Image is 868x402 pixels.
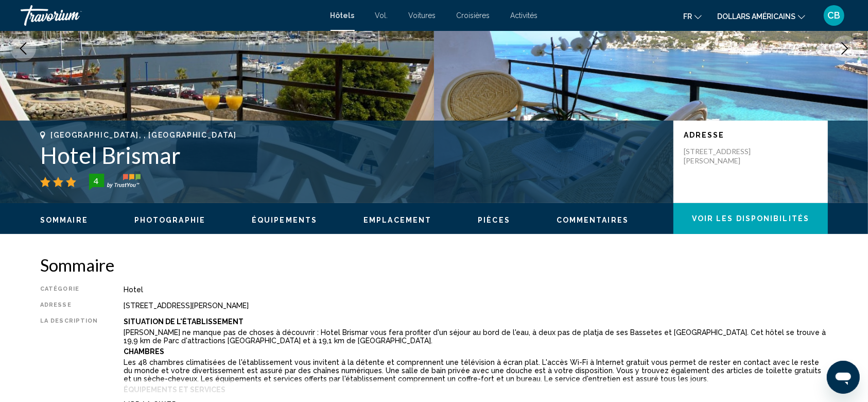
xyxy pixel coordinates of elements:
[557,216,629,224] span: Commentaires
[40,286,98,294] div: Catégorie
[124,347,164,356] b: Chambres
[50,131,237,139] span: [GEOGRAPHIC_DATA], , [GEOGRAPHIC_DATA]
[40,255,828,275] h2: Sommaire
[124,301,828,310] div: [STREET_ADDRESS][PERSON_NAME]
[134,216,205,224] span: Photographie
[252,215,317,225] button: Équipements
[683,9,702,24] button: Changer de langue
[717,12,795,21] font: dollars américains
[89,174,141,190] img: trustyou-badge-hor.svg
[821,5,847,26] button: Menu utilisateur
[86,175,107,187] div: 4
[21,5,320,26] a: Travorium
[124,286,828,294] div: Hotel
[40,215,88,225] button: Sommaire
[124,328,828,345] p: [PERSON_NAME] ne manque pas de choses à découvrir : Hotel Brismar vous fera profiter d'un séjour ...
[252,216,317,224] span: Équipements
[684,131,818,139] p: Adresse
[409,11,436,20] a: Voitures
[478,216,510,224] span: Pièces
[124,317,244,326] b: Situation De L'établissement
[40,142,663,169] h1: Hotel Brismar
[40,317,98,395] div: La description
[363,216,431,224] span: Emplacement
[375,11,388,20] a: Vol.
[40,301,98,310] div: Adresse
[692,215,809,223] span: Voir les disponibilités
[363,215,431,225] button: Emplacement
[832,36,858,61] button: Next image
[457,11,490,20] a: Croisières
[557,215,629,225] button: Commentaires
[683,12,692,21] font: fr
[828,10,841,21] font: CB
[684,147,766,165] p: [STREET_ADDRESS][PERSON_NAME]
[134,215,205,225] button: Photographie
[511,11,538,20] a: Activités
[717,9,805,24] button: Changer de devise
[124,358,828,383] p: Les 48 chambres climatisées de l'établissement vous invitent à la détente et comprennent une télé...
[40,216,88,224] span: Sommaire
[478,215,510,225] button: Pièces
[10,36,36,61] button: Previous image
[331,11,355,20] a: Hôtels
[827,361,860,394] iframe: Bouton de lancement de la fenêtre de messagerie
[673,203,828,234] button: Voir les disponibilités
